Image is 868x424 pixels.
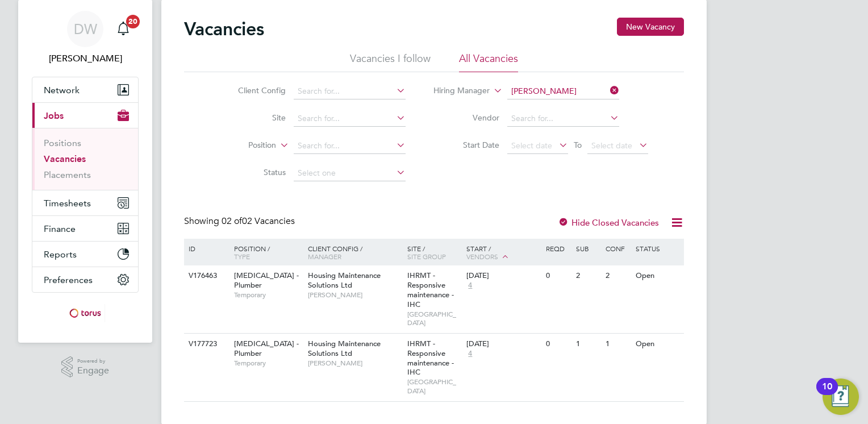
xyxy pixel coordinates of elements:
[220,113,286,123] label: Site
[294,165,406,181] input: Select one
[32,242,138,267] button: Reports
[308,252,341,261] span: Manager
[823,379,859,415] button: Open Resource Center, 10 new notifications
[459,52,518,72] li: All Vacancies
[407,271,454,309] span: IHRMT - Responsive maintenance - IHC
[234,359,302,368] span: Temporary
[32,103,138,128] button: Jobs
[407,377,461,395] span: [GEOGRAPHIC_DATA]
[226,239,305,266] div: Position /
[220,85,286,95] label: Client Config
[61,356,110,378] a: Powered byEngage
[234,252,250,261] span: Type
[543,239,573,258] div: Reqd
[32,190,138,215] button: Timesheets
[44,275,93,285] span: Preferences
[294,111,406,127] input: Search for...
[466,271,540,281] div: [DATE]
[434,113,499,123] label: Vendor
[407,310,461,327] span: [GEOGRAPHIC_DATA]
[32,304,139,322] a: Go to home page
[32,11,139,65] a: DW[PERSON_NAME]
[294,84,406,99] input: Search for...
[112,11,135,47] a: 20
[44,153,86,164] a: Vacancies
[633,265,682,286] div: Open
[222,215,295,227] span: 02 Vacancies
[44,138,81,148] a: Positions
[308,290,402,300] span: [PERSON_NAME]
[74,22,97,36] span: DW
[211,140,276,151] label: Position
[350,52,431,72] li: Vacancies I follow
[222,215,242,227] span: 02 of
[407,252,446,261] span: Site Group
[404,239,464,266] div: Site /
[603,334,632,355] div: 1
[466,281,474,290] span: 4
[558,217,659,228] label: Hide Closed Vacancies
[77,366,109,376] span: Engage
[511,140,552,151] span: Select date
[308,359,402,368] span: [PERSON_NAME]
[507,84,619,99] input: Search for...
[234,271,299,290] span: [MEDICAL_DATA] - Plumber
[466,349,474,359] span: 4
[32,267,138,292] button: Preferences
[44,110,64,121] span: Jobs
[305,239,404,266] div: Client Config /
[570,138,585,152] span: To
[591,140,632,151] span: Select date
[32,52,139,65] span: Dave Waite
[184,215,297,227] div: Showing
[573,239,603,258] div: Sub
[466,339,540,349] div: [DATE]
[464,239,543,267] div: Start /
[617,18,684,36] button: New Vacancy
[32,128,138,190] div: Jobs
[186,265,226,286] div: V176463
[573,265,603,286] div: 2
[633,334,682,355] div: Open
[603,265,632,286] div: 2
[633,239,682,258] div: Status
[44,198,91,209] span: Timesheets
[44,169,91,180] a: Placements
[186,239,226,258] div: ID
[308,339,381,358] span: Housing Maintenance Solutions Ltd
[234,339,299,358] span: [MEDICAL_DATA] - Plumber
[65,304,105,322] img: torus-logo-retina.png
[543,334,573,355] div: 0
[32,216,138,241] button: Finance
[603,239,632,258] div: Conf
[466,252,498,261] span: Vendors
[234,290,302,300] span: Temporary
[407,339,454,377] span: IHRMT - Responsive maintenance - IHC
[434,140,499,150] label: Start Date
[44,223,76,234] span: Finance
[220,167,286,177] label: Status
[32,77,138,102] button: Network
[507,111,619,127] input: Search for...
[77,356,109,366] span: Powered by
[822,386,832,401] div: 10
[543,265,573,286] div: 0
[573,334,603,355] div: 1
[294,138,406,154] input: Search for...
[186,334,226,355] div: V177723
[308,271,381,290] span: Housing Maintenance Solutions Ltd
[44,249,77,260] span: Reports
[44,85,80,95] span: Network
[184,18,264,40] h2: Vacancies
[126,15,140,28] span: 20
[424,85,490,97] label: Hiring Manager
